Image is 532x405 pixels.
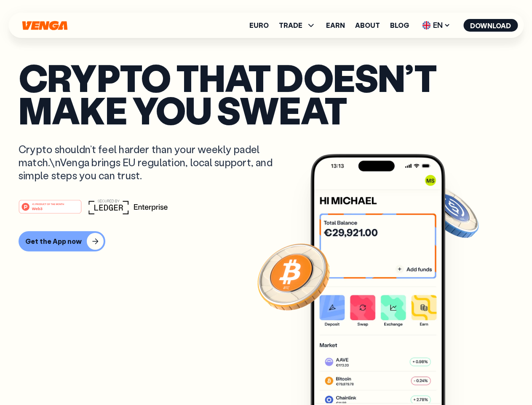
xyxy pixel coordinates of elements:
p: Crypto shouldn’t feel harder than your weekly padel match.\nVenga brings EU regulation, local sup... [19,143,285,182]
span: TRADE [279,22,302,29]
a: Blog [390,22,409,29]
div: Get the App now [25,237,82,246]
tspan: Web3 [32,206,43,211]
a: Euro [249,22,269,29]
img: Bitcoin [256,238,331,314]
p: Crypto that doesn’t make you sweat [19,61,513,126]
a: About [355,22,380,29]
button: Download [463,19,518,32]
span: EN [419,19,453,32]
span: TRADE [279,20,316,30]
img: flag-uk [422,21,430,30]
tspan: #1 PRODUCT OF THE MONTH [32,202,64,205]
svg: Home [21,21,68,30]
a: #1 PRODUCT OF THE MONTHWeb3 [19,205,82,216]
a: Earn [326,22,345,29]
img: USDC coin [420,181,481,242]
button: Get the App now [19,231,105,251]
a: Get the App now [19,231,513,251]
